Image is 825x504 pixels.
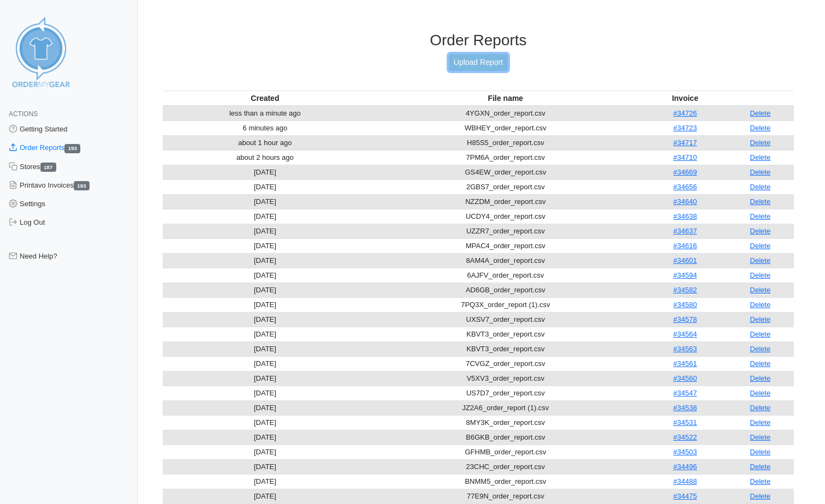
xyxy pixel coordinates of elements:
[163,445,367,459] td: [DATE]
[750,109,771,117] a: Delete
[64,144,80,153] span: 193
[367,179,644,194] td: 2GBS7_order_report.csv
[163,356,367,371] td: [DATE]
[673,374,697,382] a: #34560
[367,474,644,489] td: BNMM5_order_report.csv
[163,400,367,415] td: [DATE]
[673,301,697,309] a: #34580
[367,165,644,179] td: GS4EW_order_report.csv
[163,430,367,445] td: [DATE]
[673,212,697,220] a: #34638
[673,168,697,176] a: #34669
[163,312,367,327] td: [DATE]
[673,433,697,441] a: #34522
[163,31,794,50] h3: Order Reports
[367,430,644,445] td: B6GKB_order_report.csv
[750,227,771,235] a: Delete
[750,183,771,191] a: Delete
[367,459,644,474] td: 23CHC_order_report.csv
[673,345,697,353] a: #34563
[673,183,697,191] a: #34656
[750,301,771,309] a: Delete
[163,268,367,283] td: [DATE]
[367,327,644,341] td: KBVT3_order_report.csv
[750,242,771,250] a: Delete
[367,386,644,400] td: US7D7_order_report.csv
[449,54,508,71] a: Upload Report
[673,477,697,485] a: #34488
[673,492,697,500] a: #34475
[367,341,644,356] td: KBVT3_order_report.csv
[750,256,771,265] a: Delete
[673,153,697,161] a: #34710
[367,150,644,165] td: 7PM6A_order_report.csv
[163,135,367,150] td: about 1 hour ago
[367,283,644,297] td: AD6GB_order_report.csv
[750,315,771,323] a: Delete
[673,242,697,250] a: #34616
[673,463,697,471] a: #34496
[367,106,644,121] td: 4YGXN_order_report.csv
[163,386,367,400] td: [DATE]
[673,124,697,132] a: #34723
[367,297,644,312] td: 7PQ3X_order_report (1).csv
[367,312,644,327] td: UXSV7_order_report.csv
[750,197,771,206] a: Delete
[673,418,697,427] a: #34531
[750,212,771,220] a: Delete
[750,153,771,161] a: Delete
[163,341,367,356] td: [DATE]
[750,271,771,279] a: Delete
[163,415,367,430] td: [DATE]
[163,459,367,474] td: [DATE]
[163,327,367,341] td: [DATE]
[367,445,644,459] td: GFHMB_order_report.csv
[367,371,644,386] td: V5XV3_order_report.csv
[673,197,697,206] a: #34640
[163,253,367,268] td: [DATE]
[163,91,367,106] th: Created
[644,91,727,106] th: Invoice
[163,474,367,489] td: [DATE]
[673,286,697,294] a: #34582
[74,181,90,190] span: 193
[367,194,644,209] td: NZZDM_order_report.csv
[673,227,697,235] a: #34637
[163,224,367,238] td: [DATE]
[673,404,697,412] a: #34538
[163,150,367,165] td: about 2 hours ago
[163,194,367,209] td: [DATE]
[673,359,697,368] a: #34561
[673,315,697,323] a: #34578
[163,297,367,312] td: [DATE]
[750,168,771,176] a: Delete
[673,389,697,397] a: #34547
[750,389,771,397] a: Delete
[367,400,644,415] td: JZ2A6_order_report (1).csv
[750,374,771,382] a: Delete
[750,448,771,456] a: Delete
[367,268,644,283] td: 6AJFV_order_report.csv
[367,91,644,106] th: File name
[163,209,367,224] td: [DATE]
[163,121,367,135] td: 6 minutes ago
[673,109,697,117] a: #34726
[673,448,697,456] a: #34503
[40,163,56,172] span: 187
[750,418,771,427] a: Delete
[367,415,644,430] td: 8MY3K_order_report.csv
[163,165,367,179] td: [DATE]
[750,330,771,338] a: Delete
[163,238,367,253] td: [DATE]
[367,253,644,268] td: 8AM4A_order_report.csv
[750,433,771,441] a: Delete
[673,271,697,279] a: #34594
[9,110,38,118] span: Actions
[163,489,367,503] td: [DATE]
[750,139,771,147] a: Delete
[750,124,771,132] a: Delete
[163,179,367,194] td: [DATE]
[750,345,771,353] a: Delete
[750,463,771,471] a: Delete
[163,371,367,386] td: [DATE]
